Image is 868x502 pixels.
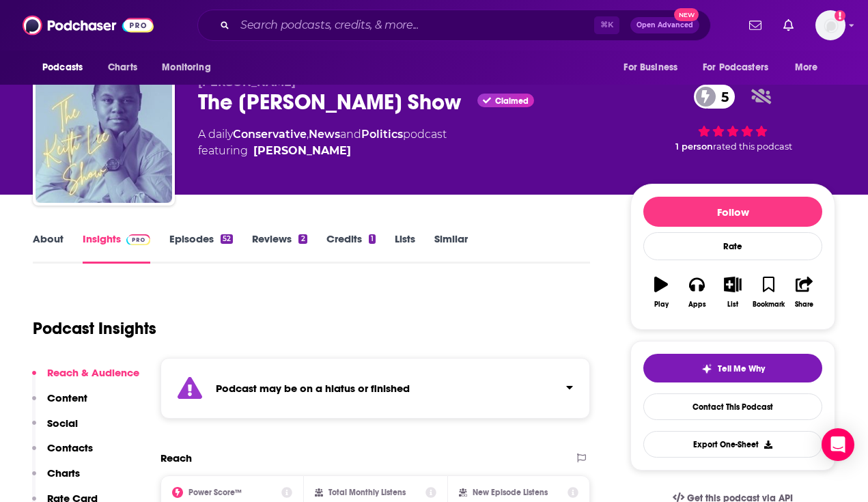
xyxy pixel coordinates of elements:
[708,85,736,109] span: 5
[643,354,822,382] button: tell me why sparkleTell Me Why
[197,10,711,41] div: Search podcasts, credits, & more...
[703,58,768,77] span: For Podcasters
[221,234,233,244] div: 52
[835,10,845,21] svg: Add a profile image
[99,55,145,81] a: Charts
[630,17,699,33] button: Open AdvancedNew
[340,128,361,141] span: and
[307,128,309,141] span: ,
[630,76,835,161] div: 5 1 personrated this podcast
[395,232,415,264] a: Lists
[309,128,340,141] a: News
[614,55,695,81] button: open menu
[643,431,822,458] button: Export One-Sheet
[361,128,403,141] a: Politics
[473,488,548,497] h2: New Episode Listens
[108,58,137,77] span: Charts
[643,268,679,317] button: Play
[152,55,228,81] button: open menu
[47,391,87,404] p: Content
[643,393,822,420] a: Contact This Podcast
[694,55,788,81] button: open menu
[822,428,854,461] div: Open Intercom Messenger
[753,301,785,309] div: Bookmark
[83,232,150,264] a: InsightsPodchaser Pro
[326,232,376,264] a: Credits1
[701,363,712,374] img: tell me why sparkle
[718,363,765,374] span: Tell Me Why
[643,197,822,227] button: Follow
[252,232,307,264] a: Reviews2
[815,10,845,40] img: User Profile
[160,358,590,419] section: Click to expand status details
[32,391,87,417] button: Content
[688,301,706,309] div: Apps
[778,14,799,37] a: Show notifications dropdown
[785,55,835,81] button: open menu
[198,143,447,159] span: featuring
[675,141,713,152] span: 1 person
[188,488,242,497] h2: Power Score™
[47,466,80,479] p: Charts
[713,141,792,152] span: rated this podcast
[624,58,677,77] span: For Business
[744,14,767,37] a: Show notifications dropdown
[169,232,233,264] a: Episodes52
[162,58,210,77] span: Monitoring
[216,382,410,395] strong: Podcast may be on a hiatus or finished
[495,98,529,104] span: Claimed
[643,232,822,260] div: Rate
[594,16,619,34] span: ⌘ K
[694,85,736,109] a: 5
[36,66,172,203] img: The Keith Lee Show
[32,441,93,466] button: Contacts
[654,301,669,309] div: Play
[787,268,822,317] button: Share
[815,10,845,40] span: Logged in as SkyHorsePub35
[727,301,738,309] div: List
[33,232,64,264] a: About
[674,8,699,21] span: New
[369,234,376,244] div: 1
[160,451,192,464] h2: Reach
[751,268,786,317] button: Bookmark
[126,234,150,245] img: Podchaser Pro
[298,234,307,244] div: 2
[815,10,845,40] button: Show profile menu
[795,58,818,77] span: More
[253,143,351,159] div: [PERSON_NAME]
[679,268,714,317] button: Apps
[328,488,406,497] h2: Total Monthly Listens
[32,466,80,492] button: Charts
[795,301,813,309] div: Share
[42,58,83,77] span: Podcasts
[434,232,468,264] a: Similar
[23,12,154,38] img: Podchaser - Follow, Share and Rate Podcasts
[715,268,751,317] button: List
[636,22,693,29] span: Open Advanced
[235,14,594,36] input: Search podcasts, credits, & more...
[198,126,447,159] div: A daily podcast
[33,318,156,339] h1: Podcast Insights
[32,417,78,442] button: Social
[33,55,100,81] button: open menu
[233,128,307,141] a: Conservative
[47,441,93,454] p: Contacts
[47,417,78,430] p: Social
[47,366,139,379] p: Reach & Audience
[32,366,139,391] button: Reach & Audience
